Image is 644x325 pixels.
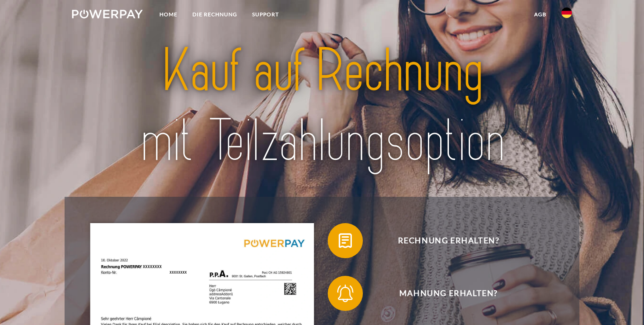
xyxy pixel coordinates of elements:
[341,276,556,311] span: Mahnung erhalten?
[334,282,356,304] img: qb_bell.svg
[561,7,572,18] img: de
[328,276,556,311] button: Mahnung erhalten?
[245,7,286,22] a: SUPPORT
[328,223,556,258] button: Rechnung erhalten?
[341,223,556,258] span: Rechnung erhalten?
[72,10,143,18] img: logo-powerpay-white.svg
[152,7,185,22] a: Home
[527,7,554,22] a: agb
[97,32,548,180] img: title-powerpay_de.svg
[334,230,356,252] img: qb_bill.svg
[185,7,245,22] a: DIE RECHNUNG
